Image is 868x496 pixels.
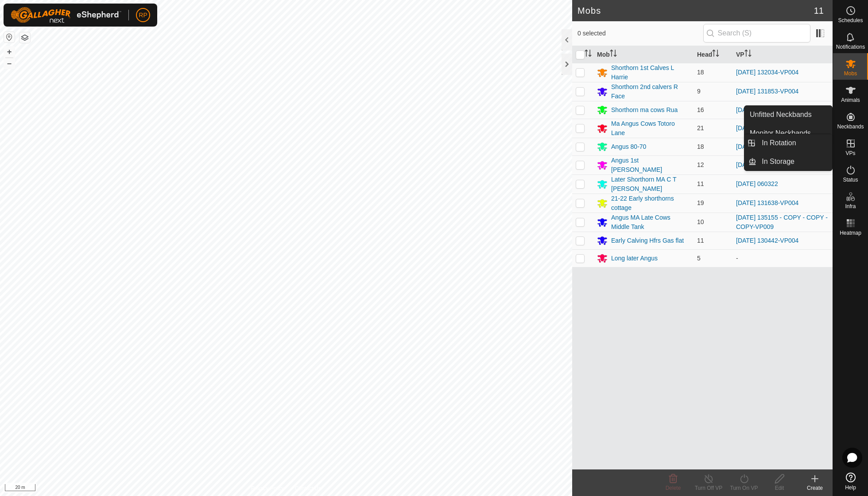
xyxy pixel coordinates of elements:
[744,106,832,124] a: Unfitted Neckbands
[736,143,778,150] a: [DATE] 141906
[610,51,617,58] p-sorticon: Activate to sort
[744,153,832,170] li: In Storage
[139,11,147,20] span: RP
[585,51,592,58] p-sorticon: Activate to sort
[697,161,704,168] span: 12
[295,484,321,492] a: Contact Us
[736,106,798,113] a: [DATE] 053740-VP003
[736,214,828,230] a: [DATE] 135155 - COPY - COPY - COPY-VP009
[691,484,726,492] div: Turn Off VP
[611,63,690,82] div: Shorthorn 1st Calves L Harrie
[744,124,832,142] a: Monitor Neckbands
[756,153,832,170] a: In Storage
[756,134,832,152] a: In Rotation
[611,213,690,232] div: Angus MA Late Cows Middle Tank
[797,484,833,492] div: Create
[744,51,752,58] p-sorticon: Activate to sort
[736,124,778,132] a: [DATE] 061222
[762,138,796,148] span: In Rotation
[697,199,704,206] span: 19
[736,180,778,187] a: [DATE] 060322
[836,44,865,50] span: Notifications
[845,151,855,156] span: VPs
[838,18,863,23] span: Schedules
[11,7,121,23] img: Gallagher Logo
[844,71,857,76] span: Mobs
[736,161,798,168] a: [DATE] 052057-VP002
[611,175,690,194] div: Later Shorthorn MA C T [PERSON_NAME]
[611,105,678,115] div: Shorthorn ma cows Rua
[611,82,690,101] div: Shorthorn 2nd calvers R Face
[712,51,719,58] p-sorticon: Activate to sort
[4,32,15,43] button: Reset Map
[593,46,694,63] th: Mob
[736,88,798,95] a: [DATE] 131853-VP004
[736,69,798,76] a: [DATE] 132034-VP004
[762,484,797,492] div: Edit
[697,218,704,225] span: 10
[840,230,861,236] span: Heatmap
[697,143,704,150] span: 18
[726,484,762,492] div: Turn On VP
[666,485,681,491] span: Delete
[697,237,704,244] span: 11
[4,46,15,57] button: +
[611,236,684,245] div: Early Calving Hfrs Gas flat
[19,32,30,43] button: Map Layers
[703,24,810,43] input: Search (S)
[611,142,646,151] div: Angus 80-70
[845,485,856,490] span: Help
[837,124,864,129] span: Neckbands
[697,69,704,76] span: 18
[833,469,868,494] a: Help
[697,255,701,262] span: 5
[843,177,858,182] span: Status
[577,29,703,38] span: 0 selected
[577,5,814,16] h2: Mobs
[814,4,824,17] span: 11
[697,106,704,113] span: 16
[611,254,658,263] div: Long later Angus
[750,109,812,120] span: Unfitted Neckbands
[4,58,15,69] button: –
[697,180,704,187] span: 11
[694,46,732,63] th: Head
[611,194,690,213] div: 21-22 Early shorthorns cottage
[744,134,832,152] li: In Rotation
[611,119,690,138] div: Ma Angus Cows Totoro Lane
[697,88,701,95] span: 9
[697,124,704,132] span: 21
[762,156,794,167] span: In Storage
[750,128,811,139] span: Monitor Neckbands
[841,97,860,103] span: Animals
[845,204,856,209] span: Infra
[251,484,284,492] a: Privacy Policy
[732,46,833,63] th: VP
[736,237,798,244] a: [DATE] 130442-VP004
[611,156,690,174] div: Angus 1st [PERSON_NAME]
[732,249,833,267] td: -
[736,199,798,206] a: [DATE] 131638-VP004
